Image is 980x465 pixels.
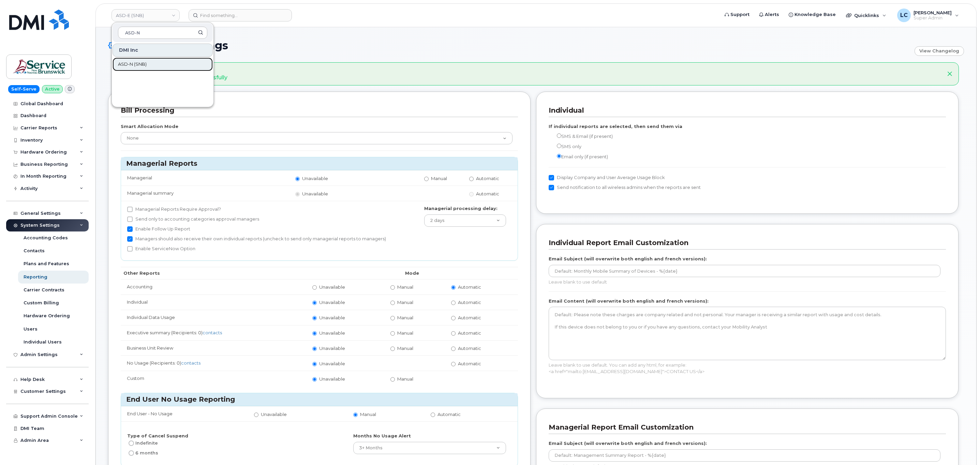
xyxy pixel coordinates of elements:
td: Business Unit Review [121,340,306,356]
td: Accounting [121,279,306,294]
p: Leave blank to use default [549,279,940,285]
label: Email Subject (will overwrite both english and french versions): [549,440,707,447]
span: Manual [397,376,413,382]
input: Unavailable [312,362,317,366]
input: Unavailable [312,301,317,305]
label: If individual reports are selected, then send them via [549,123,682,130]
label: Display Company and User Average Usage Block [549,174,665,182]
span: Manual [397,300,413,305]
input: Automatic [469,177,474,181]
span: Automatic [458,315,481,320]
input: 6 months [129,450,134,456]
label: Months No Usage Alert [353,433,411,439]
input: Automatic [451,347,456,351]
label: Email Content (will overwrite both english and french versions): [549,298,709,304]
input: Automatic [451,301,456,305]
td: Managerial [121,170,289,186]
input: Search [118,27,207,39]
span: Unavailable [319,361,345,366]
input: Manual [390,301,395,305]
p: Leave blank to use default. You can add any html, for example: <a href="mailto:[EMAIL_ADDRESS][DO... [549,362,946,374]
input: Unavailable [312,285,317,290]
span: Unavailable [319,330,345,336]
h3: End User No Usage Reporting [126,395,513,404]
span: Automatic [476,191,499,196]
span: Unavailable [319,376,345,382]
span: Unavailable [319,346,345,351]
span: Unavailable [302,191,328,196]
input: Automatic [469,192,474,196]
input: Manual [353,413,358,417]
h3: Managerial Report Email Customization [549,423,941,432]
input: Indefinite [129,440,134,446]
span: Automatic [437,412,461,417]
span: Unavailable [319,315,345,320]
span: Unavailable [319,284,345,290]
input: Manual [390,331,395,336]
label: Indefinite [127,439,158,447]
input: Default: Management Summary Report - %{date} [549,449,940,462]
input: Manual [390,316,395,320]
label: Email Subject (will overwrite both english and french versions): [549,256,707,262]
label: SMS only [549,142,581,151]
div: DMI Inc [113,44,213,57]
label: Smart Allocation Mode [121,123,178,130]
input: Unavailable [312,377,317,382]
label: SMS & Email (if present) [549,132,613,141]
td: End User - No Usage [121,406,248,421]
input: Unavailable [295,177,300,181]
input: Manual [390,285,395,290]
a: contacts [181,360,201,366]
td: No Usage (Recipients: 0) [121,355,306,371]
input: Managers should also receive their own individual reports (uncheck to send only managerial report... [127,236,133,242]
input: Unavailable [312,347,317,351]
input: Enable Follow Up Report [127,226,133,232]
td: Executive summary (Recipients: 0) [121,325,306,340]
span: ASD-N (SNB) [118,61,147,68]
span: Unavailable [261,412,287,417]
label: 6 months [127,449,158,457]
td: Managerial summary [121,186,289,201]
span: Automatic [476,176,499,181]
label: Managers should also receive their own individual reports (uncheck to send only managerial report... [127,235,386,243]
span: Manual [397,330,413,336]
label: Managerial processing delay: [424,205,498,212]
span: Automatic [458,361,481,366]
span: Automatic [458,300,481,305]
a: View Changelog [915,46,964,56]
span: Manual [397,315,413,320]
h1: Reporting Settings [108,39,911,51]
td: Custom [121,371,306,386]
input: Automatic [451,316,456,320]
h3: Individual [549,106,941,115]
input: Unavailable [312,331,317,336]
input: Send only to accounting categories approval managers [127,217,133,222]
label: Enable ServiceNow Option [127,245,195,253]
span: Unavailable [319,300,345,305]
input: Managerial Reports Require Approval? [127,207,133,212]
span: Automatic [458,284,481,290]
input: Manual [390,347,395,351]
th: Mode [306,267,518,279]
input: Unavailable [254,413,258,417]
input: Automatic [451,362,456,366]
input: Email only (if present) [557,154,561,158]
input: Enable ServiceNow Option [127,246,133,252]
span: Manual [397,346,413,351]
input: SMS & Email (if present) [557,133,561,138]
label: Email only (if present) [549,153,608,161]
input: Unavailable [295,192,300,196]
h3: Individual Report Email Customization [549,238,941,247]
span: Automatic [458,346,481,351]
input: SMS only [557,144,561,148]
input: Default: Monthly Mobile Summary of Devices - %{date} [549,265,940,277]
input: Unavailable [312,316,317,320]
label: Managerial Reports Require Approval? [127,205,221,213]
td: Individual Data Usage [121,310,306,325]
input: Display Company and User Average Usage Block [549,175,554,180]
th: Other Reports [121,267,306,279]
label: Type of Cancel Suspend [127,433,188,439]
a: contacts [203,330,222,335]
h3: Bill Processing [121,106,513,115]
label: Enable Follow Up Report [127,225,190,233]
